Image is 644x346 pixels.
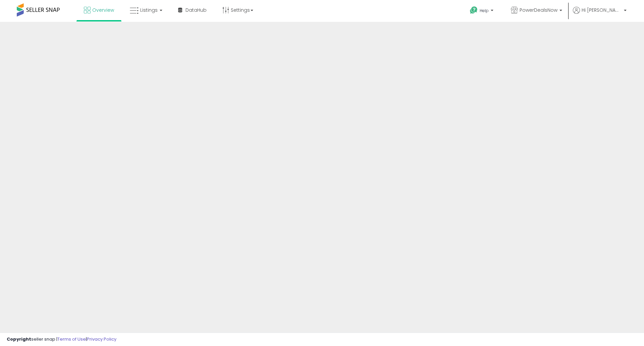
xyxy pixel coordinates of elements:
span: PowerDealsNow [520,7,557,13]
span: Listings [140,7,158,13]
i: Get Help [470,6,478,14]
span: Hi [PERSON_NAME] [582,7,622,13]
a: Help [465,1,500,22]
span: Overview [92,7,114,13]
span: Help [480,8,489,13]
a: Hi [PERSON_NAME] [573,7,627,22]
span: DataHub [185,7,207,13]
